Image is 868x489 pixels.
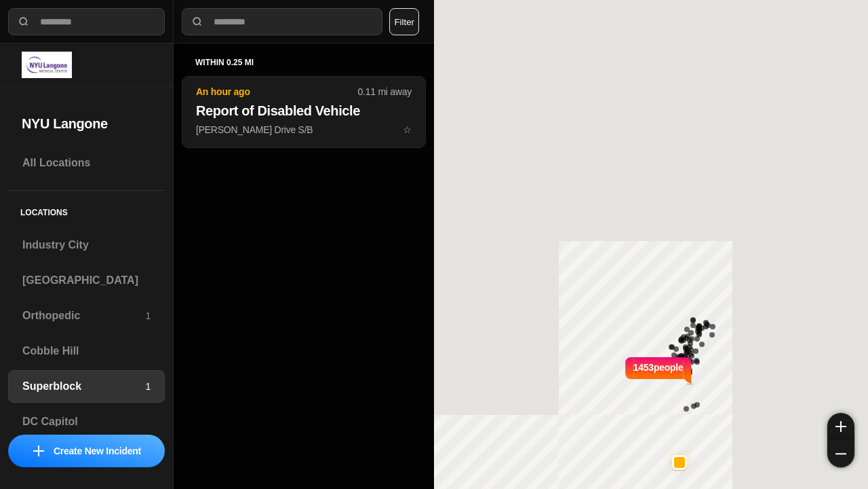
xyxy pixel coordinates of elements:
span: star [403,124,412,135]
p: 1 [145,309,151,323]
p: 0.11 mi away [358,85,412,98]
p: [PERSON_NAME] Drive S/B [196,123,412,137]
button: zoom-in [827,413,854,440]
button: Filter [389,8,419,35]
h5: within 0.25 mi [195,57,412,68]
img: logo [22,52,72,78]
img: notch [684,355,694,385]
img: notch [623,355,633,385]
a: [GEOGRAPHIC_DATA] [8,264,165,297]
img: search [191,15,204,29]
a: All Locations [8,147,165,179]
p: An hour ago [196,85,358,98]
button: An hour ago0.11 mi awayReport of Disabled Vehicle[PERSON_NAME] Drive S/Bstar [182,76,426,148]
h5: Locations [8,191,165,229]
p: 1453 people [633,361,684,391]
img: search [17,15,31,29]
a: Superblock1 [8,370,165,403]
h3: Orthopedic [22,308,145,324]
h3: Superblock [22,378,145,395]
a: DC Capitol [8,405,165,438]
button: zoom-out [827,440,854,467]
h3: Cobble Hill [22,343,151,359]
img: zoom-out [835,448,846,459]
h3: [GEOGRAPHIC_DATA] [22,272,151,289]
h3: Industry City [22,237,151,253]
p: Create New Incident [54,444,141,458]
a: Industry City [8,229,165,261]
h2: NYU Langone [22,114,151,133]
a: Orthopedic1 [8,300,165,332]
h2: Report of Disabled Vehicle [196,101,412,120]
a: An hour ago0.11 mi awayReport of Disabled Vehicle[PERSON_NAME] Drive S/Bstar [182,124,426,135]
p: 1 [145,380,151,393]
h3: All Locations [22,155,151,171]
img: icon [33,446,44,456]
a: Cobble Hill [8,335,165,367]
button: iconCreate New Incident [8,435,165,467]
h3: DC Capitol [22,414,151,430]
img: zoom-in [835,421,846,432]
